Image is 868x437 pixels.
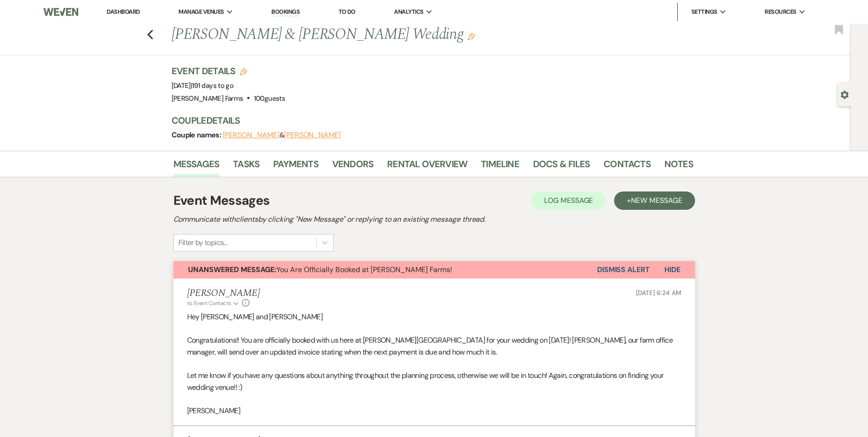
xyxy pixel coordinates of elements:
span: Manage Venues [178,7,224,16]
span: [PERSON_NAME] Farms [172,94,243,103]
h5: [PERSON_NAME] [187,288,260,299]
span: & [223,131,341,140]
span: Analytics [394,7,423,16]
button: [PERSON_NAME] [284,131,341,139]
button: [PERSON_NAME] [223,131,280,139]
h1: [PERSON_NAME] & [PERSON_NAME] Wedding [172,24,582,46]
span: [DATE] [172,81,234,90]
span: 191 days to go [192,81,233,90]
a: Rental Overview [387,157,467,177]
a: Messages [173,157,220,177]
span: Hide [664,265,680,274]
img: Weven Logo [43,2,78,22]
h3: Couple Details [172,114,684,127]
button: Hide [650,261,695,279]
strong: Unanswered Message: [188,265,276,274]
h2: Communicate with clients by clicking "New Message" or replying to an existing message thread. [173,214,695,225]
button: to: Event Contacts [187,299,240,307]
button: Dismiss Alert [597,261,650,279]
a: Bookings [271,8,300,16]
h1: Event Messages [173,191,270,210]
button: Log Message [531,191,606,210]
a: Docs & Files [533,157,590,177]
a: Payments [273,157,318,177]
div: Filter by topics... [178,237,227,248]
h3: Event Details [172,65,285,77]
span: Resources [765,7,796,16]
a: Vendors [332,157,373,177]
a: To Do [339,8,356,16]
span: Couple names: [172,130,223,140]
a: Notes [664,157,693,177]
p: Let me know if you have any questions about anything throughout the planning process, otherwise w... [187,370,681,393]
a: Tasks [233,157,259,177]
span: 100 guests [254,94,285,103]
button: Unanswered Message:You Are Officially Booked at [PERSON_NAME] Farms! [173,261,597,279]
span: You Are Officially Booked at [PERSON_NAME] Farms! [188,265,452,274]
a: Dashboard [107,8,140,16]
span: Settings [691,7,717,16]
button: Edit [468,32,475,40]
span: [DATE] 6:24 AM [636,289,681,297]
span: Log Message [544,196,593,205]
span: to: Event Contacts [187,300,231,307]
a: Timeline [481,157,519,177]
button: Open lead details [841,90,849,98]
p: Hey [PERSON_NAME] and [PERSON_NAME] [187,311,681,323]
span: | [191,81,233,90]
button: +New Message [614,191,695,210]
span: New Message [631,196,682,205]
p: [PERSON_NAME] [187,405,681,417]
p: Congratulations!! You are officially booked with us here at [PERSON_NAME][GEOGRAPHIC_DATA] for yo... [187,334,681,358]
a: Contacts [604,157,651,177]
